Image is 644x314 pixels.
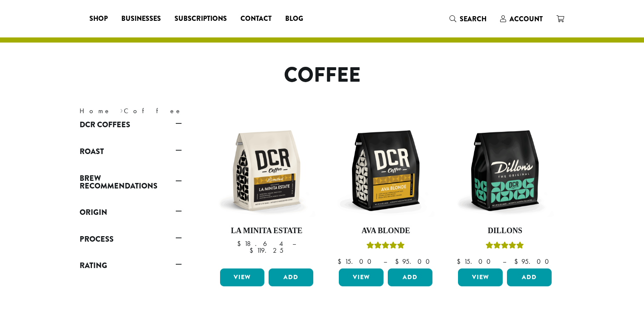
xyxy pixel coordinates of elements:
span: $ [338,257,345,266]
span: Businesses [121,14,161,24]
div: Brew Recommendations [80,193,182,206]
span: Account [509,14,543,24]
span: $ [395,257,402,266]
img: DCR-12oz-Ava-Blonde-Stock-scaled.png [337,122,435,220]
a: View [220,268,265,286]
span: Contact [240,14,272,24]
div: Rated 5.00 out of 5 [486,240,524,253]
span: › [120,103,123,116]
span: $ [249,246,257,255]
a: Rating [80,258,182,273]
bdi: 119.25 [249,246,283,255]
span: – [503,257,506,266]
img: DCR-12oz-Dillons-Stock-scaled.png [456,122,554,220]
a: Origin [80,205,182,220]
div: Process [80,246,182,259]
a: View [458,268,503,286]
bdi: 15.00 [457,257,495,266]
h1: Coffee [73,63,571,88]
a: La Minita Estate [218,122,316,265]
bdi: 95.00 [395,257,434,266]
a: Ava BlondeRated 5.00 out of 5 [337,122,435,265]
button: Add [388,268,432,286]
div: Rated 5.00 out of 5 [366,240,405,253]
bdi: 95.00 [514,257,553,266]
div: Rating [80,273,182,285]
nav: Breadcrumb [80,106,309,116]
span: – [384,257,387,266]
div: DCR Coffees [80,132,182,145]
span: Blog [285,14,303,24]
a: DillonsRated 5.00 out of 5 [456,122,554,265]
h4: Ava Blonde [337,226,435,236]
span: Search [460,14,487,24]
bdi: 18.64 [237,239,284,248]
h4: La Minita Estate [218,226,316,236]
span: $ [237,239,244,248]
span: $ [457,257,464,266]
a: View [339,268,384,286]
h4: Dillons [456,226,554,236]
button: Add [269,268,313,286]
div: Roast [80,159,182,171]
span: $ [514,257,521,266]
a: Search [443,12,493,26]
a: Shop [83,12,114,26]
a: Process [80,232,182,246]
bdi: 15.00 [338,257,375,266]
button: Add [507,268,552,286]
a: Home [80,106,111,115]
a: Brew Recommendations [80,171,182,193]
div: Origin [80,220,182,232]
span: Shop [89,14,108,24]
img: DCR-12oz-La-Minita-Estate-Stock-scaled.png [218,122,315,220]
span: Subscriptions [175,14,227,24]
a: Roast [80,144,182,159]
span: – [292,239,296,248]
a: DCR Coffees [80,117,182,132]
